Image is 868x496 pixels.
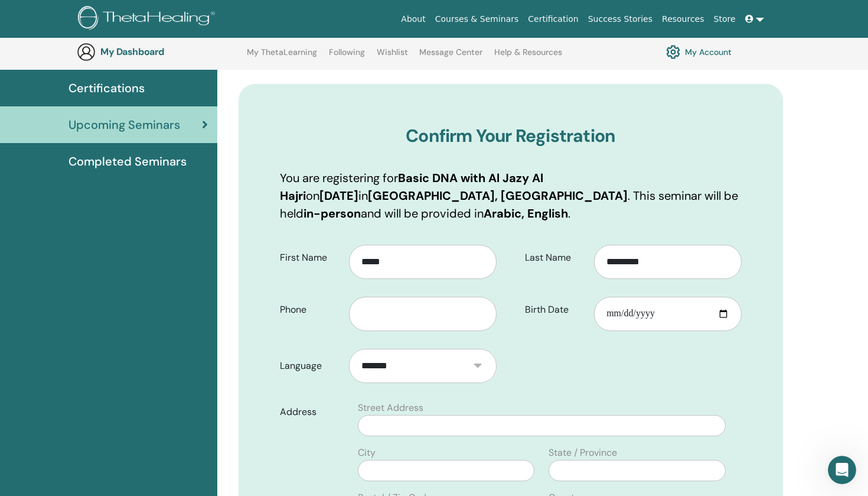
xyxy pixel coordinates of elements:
a: Resources [657,8,709,30]
a: Wishlist [377,47,408,66]
label: Street Address [358,401,423,415]
a: About [396,8,430,30]
a: Success Stories [583,8,657,30]
a: My ThetaLearning [247,47,317,66]
a: Store [709,8,740,30]
p: You are registering for on in . This seminar will be held and will be provided in . [280,169,742,222]
span: Certifications [68,79,145,97]
iframe: Intercom live chat [828,456,856,484]
label: Address [271,401,351,423]
b: [GEOGRAPHIC_DATA], [GEOGRAPHIC_DATA] [368,188,628,203]
a: Following [329,47,365,66]
a: My Account [666,42,732,62]
img: cog.svg [666,42,680,62]
b: in-person [304,206,361,221]
a: Courses & Seminars [430,8,524,30]
a: Help & Resources [494,47,562,66]
label: First Name [271,247,349,269]
img: logo.png [78,6,219,33]
span: Completed Seminars [68,153,187,170]
h3: Confirm Your Registration [280,125,742,147]
a: Certification [523,8,583,30]
label: Language [271,355,349,377]
span: Upcoming Seminars [68,116,180,134]
h3: My Dashboard [100,46,218,57]
label: Birth Date [516,299,594,321]
b: Basic DNA with Al Jazy Al Hajri [280,170,543,203]
img: generic-user-icon.jpg [77,43,96,61]
label: City [358,446,376,460]
label: Last Name [516,247,594,269]
b: [DATE] [319,188,358,203]
b: Arabic, English [484,206,568,221]
label: Phone [271,299,349,321]
a: Message Center [419,47,482,66]
label: State / Province [549,446,617,460]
